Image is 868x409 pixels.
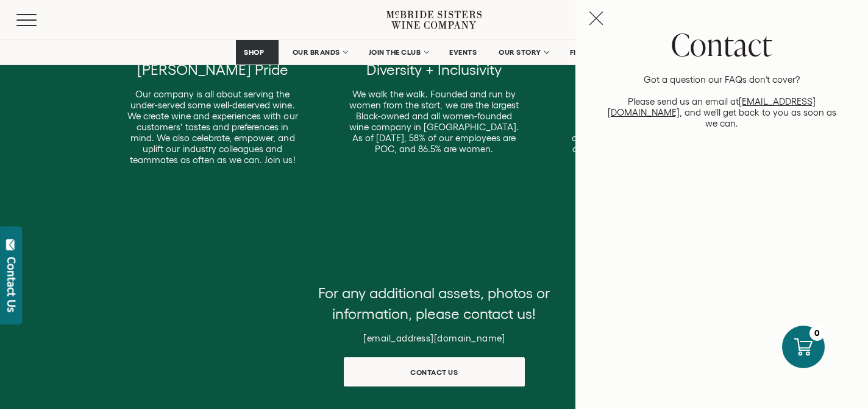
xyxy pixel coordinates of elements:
[285,40,355,65] a: OUR BRANDS
[361,40,436,65] a: JOIN THE CLUB
[449,48,477,57] span: EVENTS
[323,60,544,80] div: Diversity + Inclusivity
[441,40,485,65] a: EVENTS
[491,40,556,65] a: OUR STORY
[102,60,323,80] div: [PERSON_NAME] Pride
[312,333,556,344] h6: [EMAIL_ADDRESS][DOMAIN_NAME]
[499,48,541,57] span: OUR STORY
[244,48,265,57] span: SHOP
[344,357,525,386] a: Contact us
[570,89,741,166] p: We consider ourselves stewards of the wine industry, and we lead with core values that prioritize...
[312,283,556,324] p: For any additional assets, photos or information, please contact us!
[570,48,625,57] span: FIND NEAR YOU
[236,40,279,65] a: SHOP
[16,14,60,26] button: Mobile Menu Trigger
[545,60,766,80] div: Sustainability
[601,74,842,129] p: Got a question our FAQs don’t cover? Please send us an email at , and we’ll get back to you as so...
[369,48,421,57] span: JOIN THE CLUB
[389,360,479,384] span: Contact us
[127,89,298,166] p: Our company is all about serving the under-served some well-deserved wine. We create wine and exp...
[5,257,18,312] div: Contact Us
[349,89,519,155] p: We walk the walk. Founded and run by women from the start, we are the largest Black-owned and all...
[608,96,816,117] a: [EMAIL_ADDRESS][DOMAIN_NAME]
[809,326,825,341] div: 0
[589,11,603,26] button: Close contact panel
[671,23,772,65] span: Contact
[562,40,633,65] a: FIND NEAR YOU
[293,48,340,57] span: OUR BRANDS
